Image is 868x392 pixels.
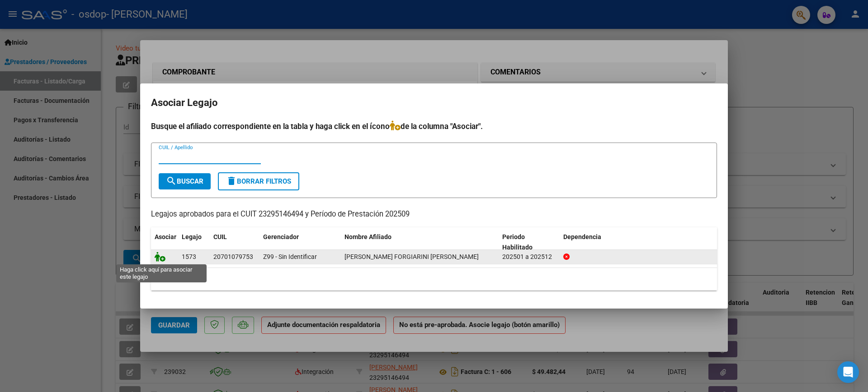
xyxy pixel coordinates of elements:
[563,233,601,240] span: Dependencia
[341,227,499,257] datatable-header-cell: Nombre Afiliado
[166,177,203,185] span: Buscar
[182,233,202,240] span: Legajo
[210,227,259,257] datatable-header-cell: CUIL
[226,177,291,185] span: Borrar Filtros
[151,227,178,257] datatable-header-cell: Asociar
[344,233,392,240] span: Nombre Afiliado
[151,94,717,111] h2: Asociar Legajo
[259,227,341,257] datatable-header-cell: Gerenciador
[151,209,717,220] p: Legajos aprobados para el CUIT 23295146494 y Período de Prestación 202509
[263,253,317,260] span: Z99 - Sin Identificar
[151,268,717,291] div: 1 registros
[218,172,299,190] button: Borrar Filtros
[151,120,717,132] h4: Busque el afiliado correspondiente en la tabla y haga click en el ícono de la columna "Asociar".
[159,173,211,189] button: Buscar
[178,227,210,257] datatable-header-cell: Legajo
[499,227,560,257] datatable-header-cell: Periodo Habilitado
[560,227,717,257] datatable-header-cell: Dependencia
[263,233,299,240] span: Gerenciador
[166,175,177,186] mat-icon: search
[155,233,176,240] span: Asociar
[344,253,479,260] span: ALTAMIRANO FORGIARINI MATILDA VICTORIA
[213,233,227,240] span: CUIL
[837,361,859,383] div: Open Intercom Messenger
[226,175,237,186] mat-icon: delete
[213,252,253,262] div: 20701079753
[182,253,196,260] span: 1573
[502,233,533,251] span: Periodo Habilitado
[502,252,556,262] div: 202501 a 202512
